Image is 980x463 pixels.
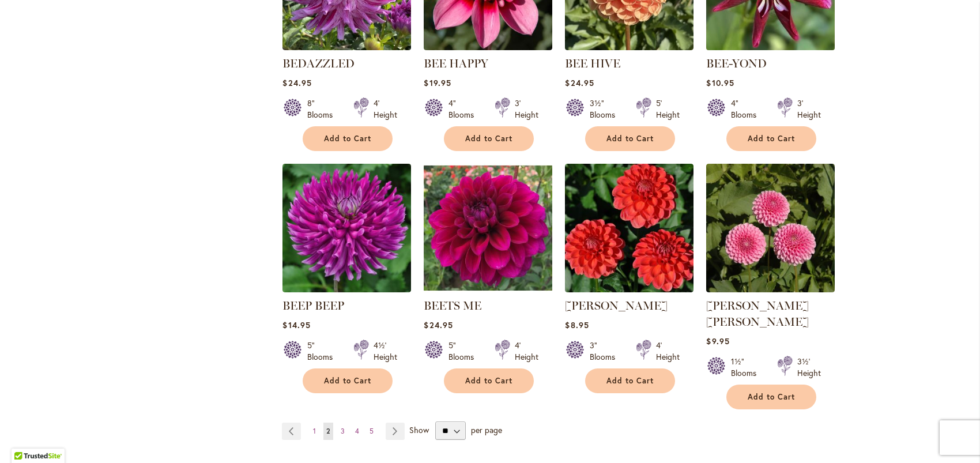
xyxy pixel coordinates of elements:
span: 2 [326,427,330,435]
div: 3' Height [515,97,538,121]
div: 4' Height [515,340,538,363]
a: BEE-YOND [706,57,767,70]
iframe: Launch Accessibility Center [9,422,41,454]
span: Add to Cart [606,134,654,144]
div: 3½' Height [797,356,821,379]
a: [PERSON_NAME] [PERSON_NAME] [706,299,809,329]
a: BEE-YOND [706,42,835,52]
span: Add to Cart [324,376,371,386]
a: 3 [338,423,348,440]
button: Add to Cart [726,126,816,151]
button: Add to Cart [444,368,534,393]
span: Add to Cart [324,134,371,144]
div: 3" Blooms [590,340,622,363]
span: $24.95 [282,77,311,88]
a: BEE HIVE [565,42,693,52]
span: $8.95 [565,319,589,330]
span: 4 [355,427,359,435]
span: $24.95 [565,77,594,88]
img: BENJAMIN MATTHEW [565,164,693,292]
div: 4' Height [374,97,397,121]
img: BETTY ANNE [706,164,835,292]
span: Add to Cart [748,134,795,144]
button: Add to Cart [303,126,393,151]
span: per page [471,424,502,435]
img: BEEP BEEP [282,164,411,292]
div: 5' Height [656,97,680,121]
a: BEETS ME [424,299,481,313]
a: 1 [310,423,319,440]
button: Add to Cart [303,368,393,393]
div: 8" Blooms [307,97,340,121]
a: BETTY ANNE [706,284,835,295]
span: $24.95 [424,319,453,330]
button: Add to Cart [444,126,534,151]
div: 3½" Blooms [590,97,622,121]
button: Add to Cart [585,126,675,151]
a: BEETS ME [424,284,552,295]
div: 4" Blooms [731,97,763,121]
div: 1½" Blooms [731,356,763,379]
a: Bedazzled [282,42,411,52]
img: BEETS ME [424,164,552,292]
span: Add to Cart [465,134,512,144]
span: Add to Cart [606,376,654,386]
a: BEE HAPPY [424,42,552,52]
span: $9.95 [706,336,729,347]
div: 3' Height [797,97,821,121]
div: 4½' Height [374,340,397,363]
div: 4" Blooms [448,97,481,121]
span: Show [409,424,429,435]
span: 1 [313,427,316,435]
a: 4 [352,423,362,440]
span: Add to Cart [748,392,795,402]
div: 5" Blooms [448,340,481,363]
span: 5 [370,427,374,435]
a: BEEP BEEP [282,299,344,313]
div: 4' Height [656,340,680,363]
span: $14.95 [282,319,310,330]
span: $10.95 [706,77,734,88]
a: BENJAMIN MATTHEW [565,284,693,295]
button: Add to Cart [726,385,816,409]
div: 5" Blooms [307,340,340,363]
button: Add to Cart [585,368,675,393]
span: $19.95 [424,77,451,88]
a: 5 [367,423,376,440]
a: BEDAZZLED [282,57,355,70]
a: BEE HIVE [565,57,620,70]
a: BEEP BEEP [282,284,411,295]
span: 3 [341,427,345,435]
a: [PERSON_NAME] [565,299,668,313]
span: Add to Cart [465,376,512,386]
a: BEE HAPPY [424,57,488,70]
